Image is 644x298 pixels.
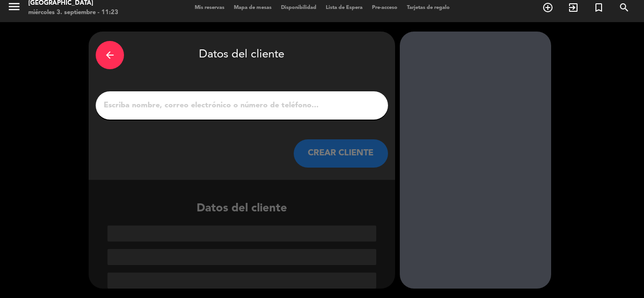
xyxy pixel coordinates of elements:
div: miércoles 3. septiembre - 11:23 [28,8,118,17]
input: Escriba nombre, correo electrónico o número de teléfono... [103,99,381,112]
span: Tarjetas de regalo [402,5,454,10]
i: arrow_back [104,49,116,61]
span: Lista de Espera [321,5,367,10]
i: exit_to_app [568,2,579,13]
span: Mis reservas [190,5,229,10]
span: Pre-acceso [367,5,402,10]
i: turned_in_not [593,2,604,13]
button: CREAR CLIENTE [294,139,388,168]
i: add_circle_outline [542,2,553,13]
div: Datos del cliente [96,39,388,72]
i: search [619,2,630,13]
span: Mapa de mesas [229,5,276,10]
span: Disponibilidad [276,5,321,10]
div: Datos del cliente [89,200,395,289]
